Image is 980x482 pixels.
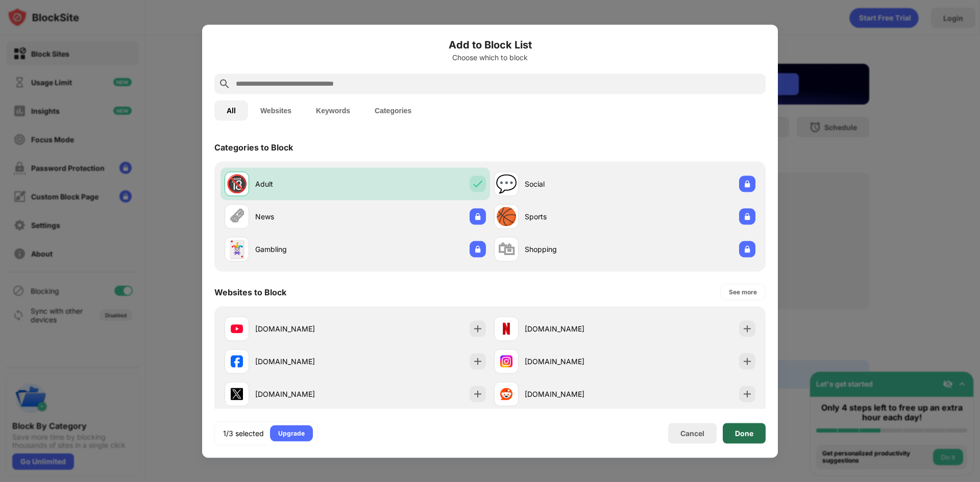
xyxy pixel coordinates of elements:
[729,287,757,297] div: See more
[255,323,355,334] div: [DOMAIN_NAME]
[498,239,515,260] div: 🛍
[226,173,248,194] div: 🔞
[228,206,246,227] div: 🗞
[255,211,355,222] div: News
[226,239,248,260] div: 🃏
[500,322,512,335] img: favicons
[255,356,355,367] div: [DOMAIN_NAME]
[231,355,243,367] img: favicons
[525,179,625,189] div: Social
[255,244,355,255] div: Gambling
[214,100,248,120] button: All
[214,142,293,152] div: Categories to Block
[304,100,362,120] button: Keywords
[496,206,517,227] div: 🏀
[525,389,625,399] div: [DOMAIN_NAME]
[231,388,243,400] img: favicons
[255,179,355,189] div: Adult
[500,355,512,367] img: favicons
[214,37,766,52] h6: Add to Block List
[680,429,704,438] div: Cancel
[525,211,625,222] div: Sports
[278,428,305,438] div: Upgrade
[231,322,243,335] img: favicons
[525,323,625,334] div: [DOMAIN_NAME]
[525,244,625,255] div: Shopping
[735,429,753,437] div: Done
[214,287,286,297] div: Websites to Block
[223,428,264,438] div: 1/3 selected
[362,100,424,120] button: Categories
[255,389,355,399] div: [DOMAIN_NAME]
[218,78,231,90] img: search.svg
[214,53,766,61] div: Choose which to block
[248,100,304,120] button: Websites
[500,388,512,400] img: favicons
[525,356,625,367] div: [DOMAIN_NAME]
[496,173,517,194] div: 💬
